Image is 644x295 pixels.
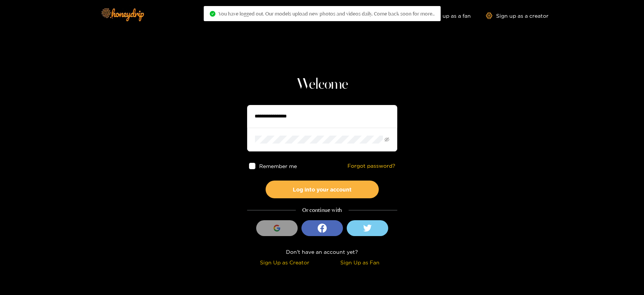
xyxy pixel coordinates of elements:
[324,258,395,267] div: Sign Up as Fan
[419,12,471,19] a: Sign up as a fan
[210,11,215,17] span: check-circle
[247,247,397,256] div: Don't have an account yet?
[384,137,389,142] span: eye-invisible
[218,11,435,17] span: You have logged out. Our models upload new photos and videos daily. Come back soon for more..
[249,258,320,267] div: Sign Up as Creator
[259,163,297,169] span: Remember me
[347,163,395,169] a: Forgot password?
[247,206,397,215] div: Or continue with
[486,12,549,19] a: Sign up as a creator
[247,76,397,94] h1: Welcome
[266,181,379,198] button: Log into your account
